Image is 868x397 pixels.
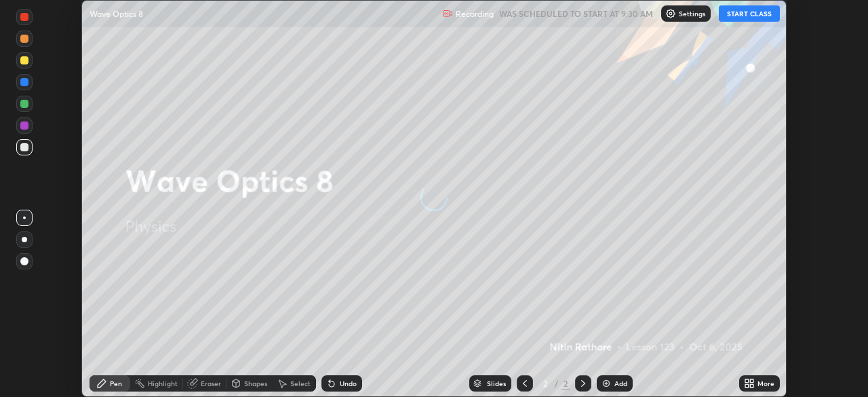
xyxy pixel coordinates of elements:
div: 2 [538,379,552,387]
img: class-settings-icons [665,8,676,19]
div: Eraser [201,380,221,387]
div: / [555,379,559,387]
img: recording.375f2c34.svg [442,8,453,19]
div: Slides [487,380,506,387]
div: 2 [561,377,570,390]
button: START CLASS [719,5,780,22]
div: Highlight [148,380,178,387]
img: add-slide-button [601,378,612,389]
div: Select [290,380,311,387]
div: Undo [340,380,357,387]
p: Wave Optics 8 [90,8,143,19]
div: Shapes [244,380,267,387]
p: Recording [456,9,494,19]
div: Add [614,380,627,387]
p: Settings [679,10,705,17]
div: More [757,380,774,387]
h5: WAS SCHEDULED TO START AT 9:30 AM [499,7,653,20]
div: Pen [110,380,122,387]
